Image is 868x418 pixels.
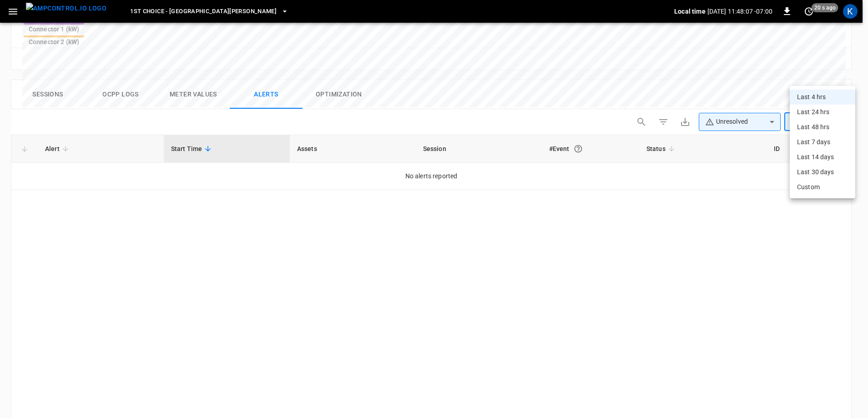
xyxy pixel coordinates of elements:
[790,165,855,180] li: Last 30 days
[790,105,855,120] li: Last 24 hrs
[790,90,855,105] li: Last 4 hrs
[790,120,855,135] li: Last 48 hrs
[790,135,855,150] li: Last 7 days
[790,150,855,165] li: Last 14 days
[790,180,855,195] li: Custom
